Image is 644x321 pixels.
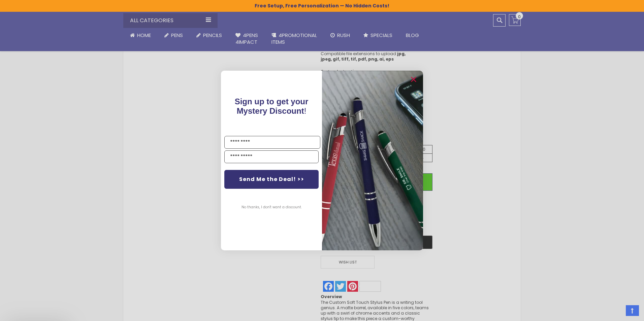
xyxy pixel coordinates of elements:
[235,97,309,115] span: Sign up to get your Mystery Discount
[408,74,419,85] button: Close dialog
[235,97,309,115] span: !
[322,71,423,250] img: pop-up-image
[238,199,305,216] button: No thanks, I don't want a discount.
[224,170,319,189] button: Send Me the Deal! >>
